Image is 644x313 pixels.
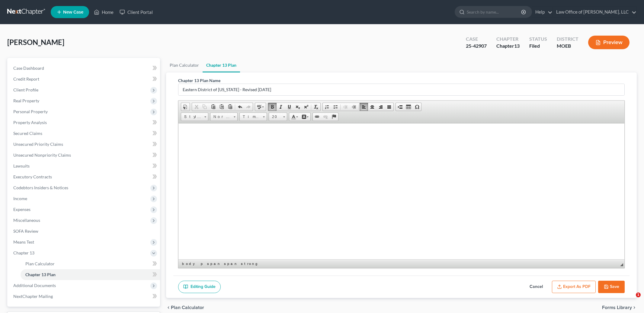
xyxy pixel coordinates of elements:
[269,113,281,121] span: 20
[181,113,202,121] span: Styles
[236,103,244,111] a: Undo
[557,43,578,50] div: MOEB
[553,7,636,18] a: Law Office of [PERSON_NAME], LLC
[285,103,293,111] a: Underline
[13,239,34,244] span: Means Test
[166,305,204,310] button: chevron_left Plan Calculator
[8,139,160,150] a: Unsecured Priority Claims
[623,292,638,307] iframe: Intercom live chat
[181,103,190,111] a: Document Properties
[13,152,71,158] span: Unsecured Nonpriority Claims
[13,185,68,190] span: Codebtors Insiders & Notices
[385,103,393,111] a: Justify
[192,103,200,111] a: Cut
[13,218,40,223] span: Miscellaneous
[166,305,171,310] i: chevron_left
[529,43,547,50] div: Filed
[63,10,83,14] span: New Case
[13,207,30,212] span: Expenses
[360,103,368,111] a: Align Left
[413,103,421,111] a: Insert Special Character
[13,142,63,147] span: Unsecured Priority Claims
[588,36,630,49] button: Preview
[8,150,160,161] a: Unsecured Nonpriority Claims
[13,98,39,103] span: Real Property
[255,103,266,111] a: Spell Checker
[13,76,39,81] span: Credit Report
[223,261,239,267] a: span element
[178,281,221,293] a: Editing Guide
[8,74,160,85] a: Credit Report
[239,113,267,121] a: Times New Roman
[529,36,547,43] div: Status
[330,113,338,121] a: Anchor
[13,65,44,71] span: Case Dashboard
[598,281,625,293] button: Save
[203,58,240,72] a: Chapter 13 Plan
[181,261,199,267] a: body element
[178,77,220,84] label: Chapter 13 Plan Name
[13,174,52,179] span: Executory Contracts
[181,113,208,121] a: Styles
[244,103,253,111] a: Redo
[206,261,222,267] a: span element
[8,171,160,182] a: Executory Contracts
[341,103,350,111] a: Decrease Indent
[602,305,637,310] button: Forms Library chevron_right
[25,272,56,277] span: Chapter 13 Plan
[302,103,310,111] a: Superscript
[8,128,160,139] a: Secured Claims
[13,109,48,114] span: Personal Property
[323,103,331,111] a: Insert/Remove Numbered List
[404,103,413,111] a: Table
[8,117,160,128] a: Property Analysis
[368,103,376,111] a: Center
[496,36,520,43] div: Chapter
[466,36,487,43] div: Case
[8,161,160,171] a: Lawsuits
[277,103,285,111] a: Italic
[331,103,340,111] a: Insert/Remove Bulleted List
[21,258,160,269] a: Plan Calculator
[268,103,277,111] a: Bold
[523,281,549,293] button: Cancel
[293,103,302,111] a: Subscript
[350,103,358,111] a: Increase Indent
[636,292,641,297] span: 1
[171,305,204,310] span: Plan Calculator
[602,305,632,310] span: Forms Library
[200,103,209,111] a: Copy
[91,7,117,18] a: Home
[321,113,330,121] a: Unlink
[217,103,226,111] a: Paste as plain text
[269,113,287,121] a: 20
[13,294,53,299] span: NextChapter Mailing
[632,305,637,310] i: chevron_right
[514,43,520,49] span: 13
[312,103,320,111] a: Remove Format
[178,123,624,259] iframe: Rich Text Editor, document-ckeditor
[13,196,27,201] span: Income
[289,113,300,121] a: Text Color
[25,261,55,266] span: Plan Calculator
[13,131,42,136] span: Secured Claims
[226,103,234,111] a: Paste from Word
[620,263,623,266] span: Resize
[7,38,64,46] span: [PERSON_NAME]
[532,7,553,18] a: Help
[21,269,160,280] a: Chapter 13 Plan
[240,113,261,121] span: Times New Roman
[552,281,596,293] button: Export as PDF
[166,58,203,72] a: Plan Calculator
[313,113,321,121] a: Link
[209,103,217,111] a: Paste
[210,113,238,121] a: Normal
[117,7,156,18] a: Client Portal
[240,261,258,267] a: strong element
[13,228,38,234] span: SOFA Review
[8,291,160,302] a: NextChapter Mailing
[496,43,520,50] div: Chapter
[396,103,404,111] a: Insert Page Break for Printing
[13,120,47,125] span: Property Analysis
[8,226,160,237] a: SOFA Review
